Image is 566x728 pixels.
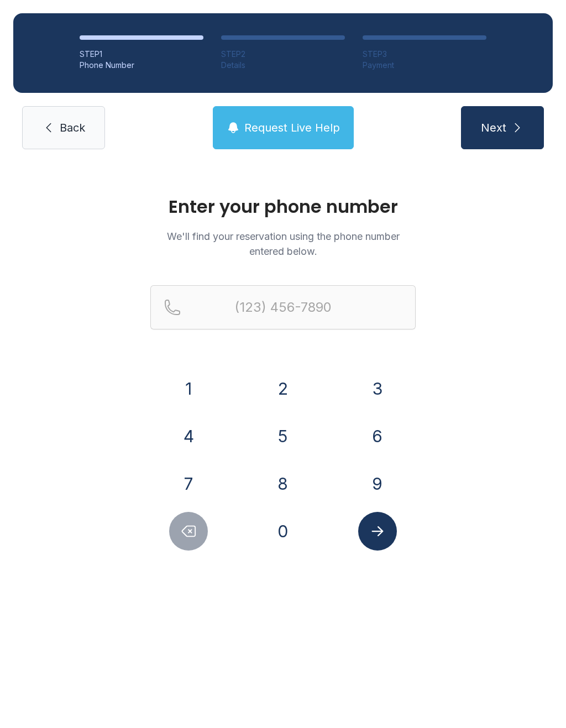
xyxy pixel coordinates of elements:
[80,60,203,71] div: Phone Number
[264,369,302,408] button: 2
[358,369,397,408] button: 3
[358,417,397,455] button: 6
[169,464,208,503] button: 7
[264,464,302,503] button: 8
[169,512,208,551] button: Delete number
[60,120,85,135] span: Back
[358,464,397,503] button: 9
[358,512,397,551] button: Submit lookup form
[264,417,302,455] button: 5
[363,49,486,60] div: STEP 3
[80,49,203,60] div: STEP 1
[264,512,302,551] button: 0
[481,120,506,135] span: Next
[363,60,486,71] div: Payment
[150,229,416,259] p: We'll find your reservation using the phone number entered below.
[150,285,416,329] input: Reservation phone number
[150,198,416,216] h1: Enter your phone number
[169,369,208,408] button: 1
[169,417,208,455] button: 4
[221,60,345,71] div: Details
[221,49,345,60] div: STEP 2
[244,120,340,135] span: Request Live Help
